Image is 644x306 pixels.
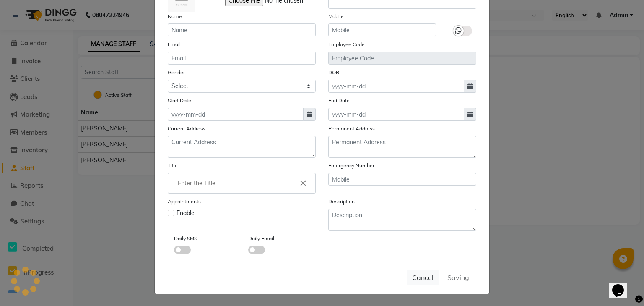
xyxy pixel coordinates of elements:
button: Cancel [407,270,439,285]
input: yyyy-mm-dd [328,80,464,93]
label: Daily Email [248,235,274,242]
input: yyyy-mm-dd [328,108,464,121]
label: Emergency Number [328,162,374,169]
i: Close [299,179,308,188]
label: Mobile [328,13,344,20]
label: Permanent Address [328,125,375,132]
label: End Date [328,97,350,104]
input: Enter the Title [171,175,312,192]
label: Start Date [168,97,191,104]
iframe: chat widget [609,272,636,298]
label: Employee Code [328,41,365,48]
input: Mobile [328,173,476,186]
label: Gender [168,69,185,76]
input: Email [168,52,316,65]
input: Employee Code [328,52,476,65]
input: Name [168,23,316,36]
label: Appointments [168,198,201,205]
label: Current Address [168,125,205,132]
span: Enable [177,209,195,218]
label: DOB [328,69,339,76]
input: yyyy-mm-dd [168,108,304,121]
label: Name [168,13,182,20]
label: Title [168,162,178,169]
input: Mobile [328,23,436,36]
label: Email [168,41,181,48]
label: Description [328,198,355,205]
label: Daily SMS [174,235,197,242]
